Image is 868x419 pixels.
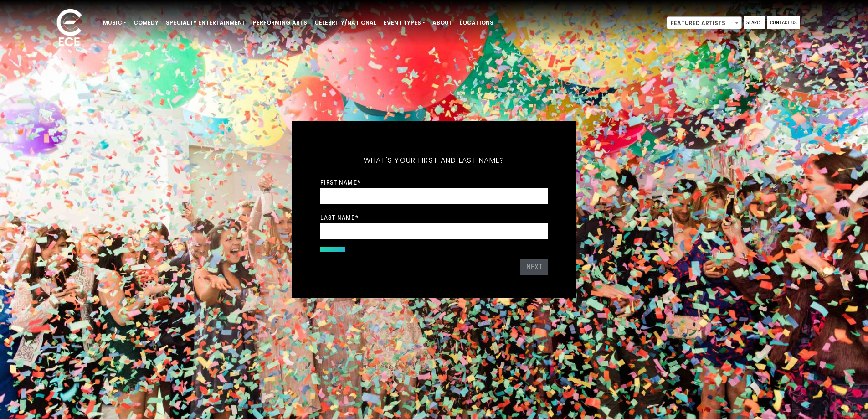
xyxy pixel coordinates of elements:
label: Last Name [320,213,359,222]
a: Comedy [130,15,162,31]
label: First Name [320,178,360,186]
h5: What's your first and last name? [320,144,548,177]
a: Search [744,16,765,29]
a: Performing Arts [249,15,311,31]
a: Celebrity/National [311,15,380,31]
a: Music [99,15,130,31]
a: Event Types [380,15,429,31]
span: Featured Artists [667,17,741,30]
a: Locations [456,15,497,31]
a: About [429,15,456,31]
img: ece_new_logo_whitev2-1.png [46,6,92,51]
a: Specialty Entertainment [162,15,249,31]
a: Contact Us [767,16,800,29]
span: Featured Artists [667,16,742,29]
